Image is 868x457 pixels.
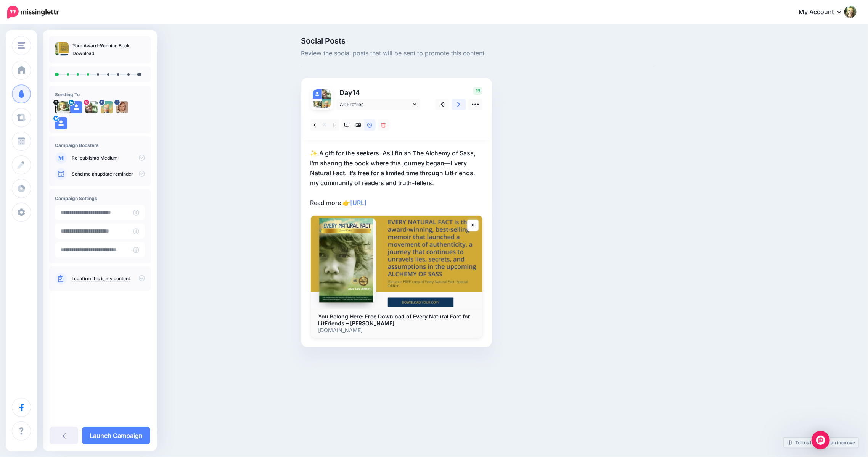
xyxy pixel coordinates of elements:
a: update reminder [97,171,133,177]
p: Send me an [72,171,145,178]
p: ✨ A gift for the seekers. As I finish The Alchemy of Sass, I’m sharing the book where this journe... [310,148,483,208]
img: amylousidebook-82497.jpg [313,101,322,108]
img: 336815397_745033563829519_3215823920372998466_n-bsa142695.jpg [85,101,98,113]
img: 3a0b6ceb2065333a29e94bc53c039d11_thumb.jpg [55,42,69,56]
img: You Belong Here: Free Download of Every Natural Fact for LitFriends – Amy Lou Jenkins [311,216,482,309]
span: Review the social posts that will be sent to promote this content. [301,48,655,58]
img: user_default_image.png [55,117,67,129]
span: 14 [353,89,360,97]
a: My Account [791,3,857,22]
div: Open Intercom Messenger [812,431,830,449]
p: [DOMAIN_NAME] [318,327,475,334]
img: 336815397_745033563829519_3215823920372998466_n-bsa142695.jpg [322,89,331,99]
a: Re-publish [72,155,95,161]
a: Tell us how we can improve [784,438,859,448]
span: Social Posts [301,37,655,45]
p: to Medium [72,155,145,161]
img: 340988878_1257842211486755_5963005740913276948_n-bsa142697.png [322,99,331,108]
span: 19 [473,87,482,95]
a: I confirm this is my content [72,276,130,282]
img: user_default_image.png [70,101,82,113]
img: Missinglettr [7,6,59,19]
p: Your Award-Winning Book Download [72,42,145,57]
p: Day [336,87,421,98]
b: You Belong Here: Free Download of Every Natural Fact for LitFriends – [PERSON_NAME] [318,313,471,326]
span: All Profiles [340,100,411,108]
a: All Profiles [336,99,420,110]
img: user_default_image.png [313,89,322,99]
h4: Campaign Boosters [55,142,145,148]
img: menu.png [18,42,25,49]
img: amylousidebook-82497.jpg [55,101,71,113]
h4: Campaign Settings [55,195,145,201]
h4: Sending To [55,92,145,97]
a: [URL] [350,199,367,207]
img: 340988878_1257842211486755_5963005740913276948_n-bsa142697.png [101,101,113,113]
img: 293322464_449128527219035_8674220633372407098_n-bsa154251.jpg [116,101,128,113]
